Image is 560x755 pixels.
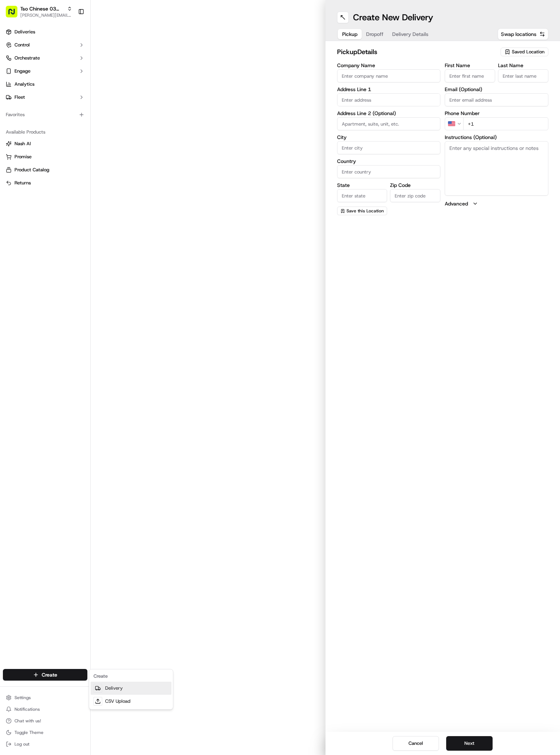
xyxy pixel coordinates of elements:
[337,63,441,68] label: Company Name
[337,69,441,82] input: Enter company name
[445,200,468,207] label: Advanced
[14,167,49,173] span: Product Catalog
[337,141,441,154] input: Enter city
[498,69,548,82] input: Enter last name
[7,163,13,169] div: 📗
[390,189,440,202] input: Enter zip code
[3,126,87,138] div: Available Products
[14,180,31,186] span: Returns
[7,7,22,22] img: Nash
[91,682,171,695] a: Delivery
[14,695,31,701] span: Settings
[512,49,544,55] span: Saved Location
[22,132,95,138] span: [PERSON_NAME] (Store Manager)
[33,77,100,82] div: We're available if you need us!
[14,42,30,48] span: Control
[393,736,439,751] button: Cancel
[14,94,25,101] span: Fleet
[366,30,383,38] span: Dropoff
[337,111,441,116] label: Address Line 2 (Optional)
[445,63,495,68] label: First Name
[14,718,41,724] span: Chat with us!
[112,93,132,102] button: See all
[58,159,119,172] a: 💻API Documentation
[7,125,19,137] img: Antonia (Store Manager)
[42,671,57,678] span: Create
[101,132,116,138] span: [DATE]
[445,135,548,140] label: Instructions (Optional)
[14,154,32,160] span: Promise
[342,30,357,38] span: Pickup
[337,93,441,106] input: Enter address
[353,12,433,23] h1: Create New Delivery
[445,69,495,82] input: Enter first name
[390,183,440,188] label: Zip Code
[337,183,387,188] label: State
[14,55,40,61] span: Orchestrate
[7,94,49,100] div: Past conversations
[337,189,387,202] input: Enter state
[337,117,441,130] input: Apartment, suite, unit, etc.
[14,68,30,74] span: Engage
[22,113,59,118] span: [PERSON_NAME]
[14,140,31,147] span: Nash AI
[7,69,20,82] img: 1736555255976-a54dd68f-1ca7-489b-9aae-adbdc363a1c4
[337,47,497,57] h2: pickup Details
[7,29,132,41] p: Welcome 👋
[91,695,171,708] a: CSV Upload
[337,165,441,178] input: Enter country
[445,93,548,106] input: Enter email address
[19,47,130,54] input: Got a question? Start typing here...
[4,159,58,172] a: 📗Knowledge Base
[14,730,43,735] span: Toggle Theme
[91,671,171,682] div: Create
[14,741,29,747] span: Log out
[33,69,119,77] div: Start new chat
[337,135,441,140] label: City
[14,113,20,119] img: 1736555255976-a54dd68f-1ca7-489b-9aae-adbdc363a1c4
[7,106,19,117] img: Charles Folsom
[97,132,99,138] span: •
[337,159,441,164] label: Country
[501,30,536,38] span: Swap locations
[347,208,384,214] span: Save this Location
[498,63,548,68] label: Last Name
[123,72,132,80] button: Start new chat
[15,69,28,82] img: 8571987876998_91fb9ceb93ad5c398215_72.jpg
[392,30,428,38] span: Delivery Details
[445,87,548,92] label: Email (Optional)
[72,180,88,185] span: Pylon
[20,5,64,12] span: Tso Chinese 03 TsoCo
[14,706,40,712] span: Notifications
[64,113,79,118] span: [DATE]
[20,12,72,18] span: [PERSON_NAME][EMAIL_ADDRESS][DOMAIN_NAME]
[445,111,548,116] label: Phone Number
[3,109,87,121] div: Favorites
[14,81,34,87] span: Analytics
[51,180,88,185] a: Powered byPylon
[446,736,493,751] button: Next
[14,29,35,35] span: Deliveries
[463,117,548,130] input: Enter phone number
[61,163,67,169] div: 💻
[337,87,441,92] label: Address Line 1
[60,113,63,118] span: •
[14,162,55,170] span: Knowledge Base
[69,162,116,170] span: API Documentation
